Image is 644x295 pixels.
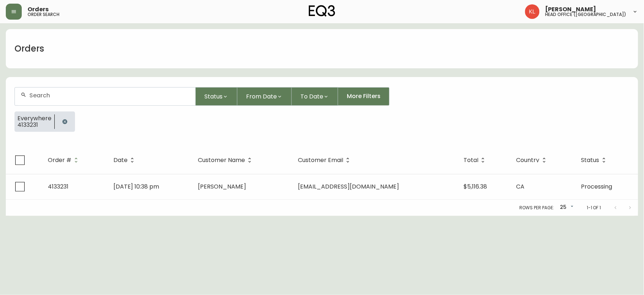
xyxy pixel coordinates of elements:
span: Customer Name [198,157,254,163]
span: More Filters [347,92,381,100]
span: Customer Name [198,158,245,162]
span: Status [581,157,609,163]
input: Search [29,92,190,99]
span: Country [516,158,540,162]
span: To Date [300,92,323,101]
img: logo [309,5,336,17]
span: From Date [246,92,277,101]
span: [PERSON_NAME] [198,182,246,191]
span: Customer Email [298,158,343,162]
span: Total [464,157,488,163]
span: Date [113,158,128,162]
button: From Date [237,87,292,106]
h5: order search [28,12,59,17]
span: [PERSON_NAME] [545,7,597,12]
span: CA [516,182,525,191]
span: Customer Email [298,157,353,163]
button: More Filters [338,87,390,106]
button: Status [196,87,237,106]
img: 2c0c8aa7421344cf0398c7f872b772b5 [525,4,540,19]
span: Orders [28,7,49,12]
span: Status [204,92,223,101]
h1: Orders [14,43,44,55]
span: Everywhere [17,115,51,122]
p: Rows per page: [520,205,554,211]
p: 1-1 of 1 [587,205,601,211]
span: $5,116.38 [464,182,487,191]
span: Processing [581,182,612,191]
span: Country [516,157,549,163]
span: Date [113,157,137,163]
h5: head office ([GEOGRAPHIC_DATA]) [545,12,627,17]
div: 25 [557,202,575,214]
span: Order # [48,157,81,163]
span: Order # [48,158,71,162]
button: To Date [292,87,338,106]
span: [DATE] 10:38 pm [113,182,159,191]
span: Total [464,158,478,162]
span: [EMAIL_ADDRESS][DOMAIN_NAME] [298,182,399,191]
span: 4133231 [17,122,51,128]
span: Status [581,158,599,162]
span: 4133231 [48,182,68,191]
